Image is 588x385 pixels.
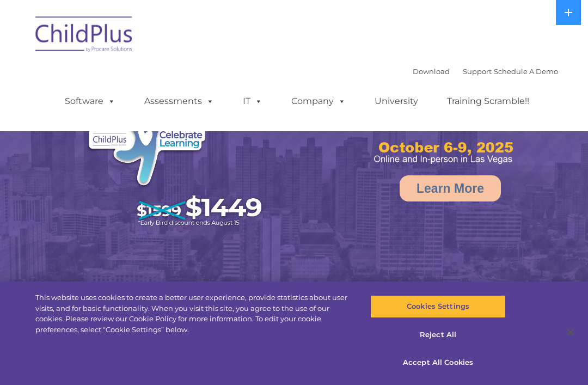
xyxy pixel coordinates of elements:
button: Cookies Settings [370,295,505,318]
button: Accept All Cookies [370,351,505,374]
a: University [364,90,429,112]
button: Reject All [370,323,505,346]
a: Download [413,67,450,76]
a: Learn More [400,175,501,201]
font: | [413,67,558,76]
button: Close [559,320,583,344]
a: Software [54,90,126,112]
img: ChildPlus by Procare Solutions [30,9,139,63]
a: Training Scramble!! [436,90,540,112]
div: This website uses cookies to create a better user experience, provide statistics about user visit... [35,292,353,335]
a: Company [280,90,357,112]
a: Support [463,67,492,76]
a: Assessments [133,90,225,112]
a: Schedule A Demo [494,67,558,76]
a: IT [232,90,273,112]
